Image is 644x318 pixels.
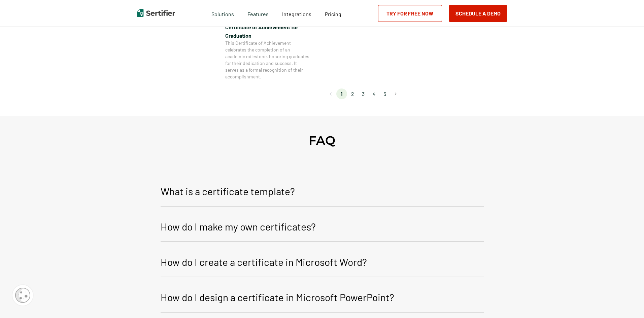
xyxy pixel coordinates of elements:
[161,213,484,242] button: How do I make my own certificates?
[347,89,358,99] li: page 2
[379,89,390,99] li: page 5
[211,9,234,17] span: Solutions
[449,5,507,22] button: Schedule a Demo
[378,5,442,22] a: Try for Free Now
[309,133,335,148] h2: FAQ
[326,89,336,99] button: Go to previous page
[610,286,644,318] iframe: Chat Widget
[225,23,309,40] span: Certificate of Achievement for Graduation
[161,254,367,270] p: How do I create a certificate in Microsoft Word?
[225,40,309,80] span: This Certificate of Achievement celebrates the completion of an academic milestone, honoring grad...
[161,178,484,207] button: What is a certificate template?
[358,89,369,99] li: page 3
[161,284,484,313] button: How do I design a certificate in Microsoft PowerPoint?
[161,183,295,199] p: What is a certificate template?
[15,288,30,303] img: Cookie Popup Icon
[247,9,269,17] span: Features
[390,89,401,99] button: Go to next page
[325,9,341,17] a: Pricing
[282,11,311,17] span: Integrations
[325,11,341,17] span: Pricing
[369,89,379,99] li: page 4
[282,9,311,17] a: Integrations
[137,9,175,17] img: Sertifier | Digital Credentialing Platform
[161,249,484,277] button: How do I create a certificate in Microsoft Word?
[161,218,316,235] p: How do I make my own certificates?
[161,289,394,305] p: How do I design a certificate in Microsoft PowerPoint?
[336,89,347,99] li: page 1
